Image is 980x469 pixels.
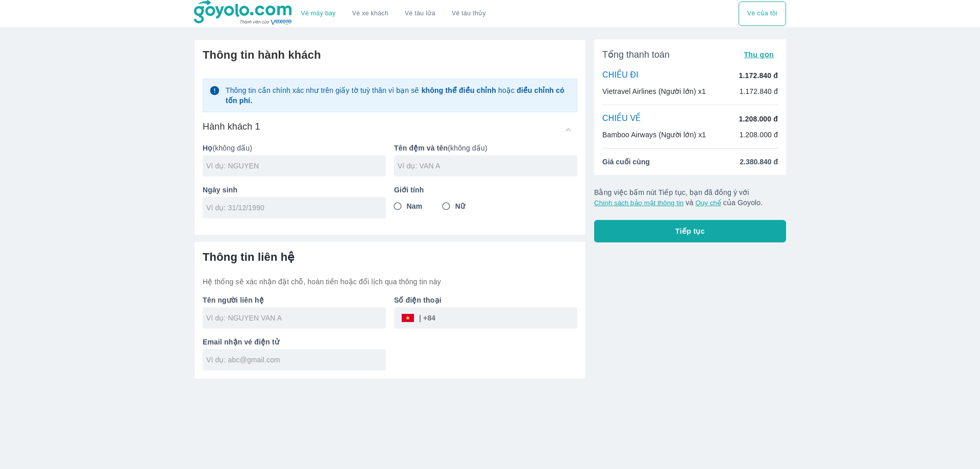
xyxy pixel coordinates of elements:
[397,2,444,26] a: Vé tàu lửa
[422,86,496,94] strong: không thể điều chỉnh
[203,144,212,152] b: Họ
[203,296,264,304] b: Tên người liên hệ
[675,226,705,236] span: Tiếp tục
[739,70,778,81] p: 1.172.840 đ
[739,114,778,124] p: 1.208.000 đ
[594,187,786,208] p: Bằng việc bấm nút Tiếp tục, bạn đã đồng ý với và của Goyolo.
[739,2,786,26] button: Vé của tôi
[398,161,577,171] input: Ví dụ: VAN A
[602,86,706,96] p: Vietravel Airlines (Người lớn) x1
[594,199,683,207] button: Chính sách bảo mật thông tin
[444,2,494,26] button: Vé tàu thủy
[455,201,465,211] span: Nữ
[740,157,778,167] span: 2.380.840 đ
[602,48,670,61] span: Tổng thanh toán
[226,85,571,106] p: Thông tin cần chính xác như trên giấy tờ tuỳ thân vì bạn sẽ hoặc
[203,185,386,195] p: Ngày sinh
[602,113,641,125] p: CHIỀU VỀ
[602,157,650,167] span: Giá cuối cùng
[206,203,376,213] input: Ví dụ: 31/12/1990
[394,144,448,152] b: Tên đệm và tên
[394,185,577,195] p: Giới tính
[739,86,778,96] p: 1.172.840 đ
[206,161,386,171] input: Ví dụ: NGUYEN
[301,10,336,17] a: Vé máy bay
[293,2,494,26] div: choose transportation mode
[203,120,260,133] h6: Hành khách 1
[739,130,778,140] p: 1.208.000 đ
[203,338,279,346] b: Email nhận vé điện tử
[407,201,423,211] span: Nam
[602,130,706,140] p: Bamboo Airways (Người lớn) x1
[203,143,386,153] p: (không dấu)
[203,48,577,62] h6: Thông tin hành khách
[740,47,778,62] button: Thu gọn
[744,51,774,59] span: Thu gọn
[206,313,386,323] input: Ví dụ: NGUYEN VAN A
[206,355,386,365] input: Ví dụ: abc@gmail.com
[203,250,577,264] h6: Thông tin liên hệ
[739,2,786,26] div: choose transportation mode
[394,143,577,153] p: (không dấu)
[594,220,786,242] button: Tiếp tục
[602,70,639,81] p: CHIỀU ĐI
[352,10,388,17] a: Vé xe khách
[394,296,442,304] b: Số điện thoại
[695,199,721,207] button: Quy chế
[203,277,577,287] p: Hệ thống sẽ xác nhận đặt chỗ, hoàn tiền hoặc đổi lịch qua thông tin này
